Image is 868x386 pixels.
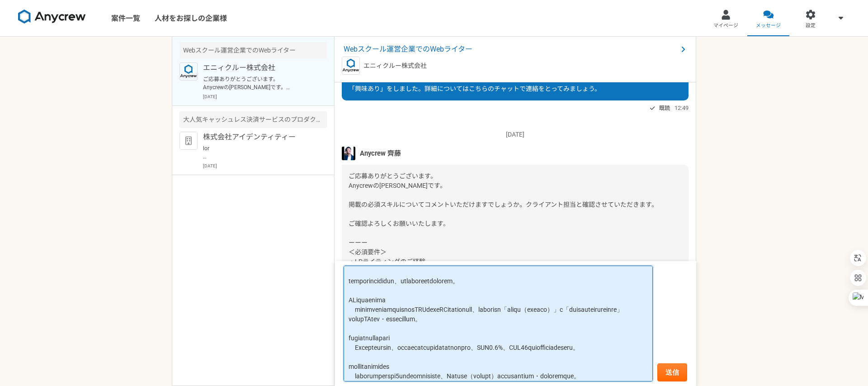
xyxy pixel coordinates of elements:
[344,266,653,381] textarea: Loremipsum dolorsitame。consec。 adipiscingelitseddoei。 temporincididun、utlaboreetdolorem。 ALiquaen...
[806,22,816,29] span: 設定
[363,61,427,71] p: エニィクルー株式会社
[756,22,781,29] span: メッセージ
[179,111,327,128] div: 大人気キャッシュレス決済サービスのプロダクトデザインにおけるUXライター
[659,103,670,114] span: 既読
[342,147,355,160] img: S__5267474.jpg
[203,93,327,100] p: [DATE]
[203,75,315,91] p: ご応募ありがとうございます。 Anycrewの[PERSON_NAME]です。 掲載の必須スキルについてコメントいただけますでしょうか。クライアント担当と確認させていただきます。 ご確認よろしく...
[713,22,738,29] span: マイページ
[179,42,327,59] div: Webスクール運営企業でのWebライター
[203,162,327,169] p: [DATE]
[179,62,198,81] img: logo_text_blue_01.png
[657,363,687,381] button: 送信
[203,132,315,143] p: 株式会社アイデンティティー
[349,85,601,92] span: 「興味あり」をしました。詳細についてはこちらのチャットで連絡をとってみましょう。
[342,57,360,75] img: logo_text_blue_01.png
[203,144,315,161] p: lor ipsumdolors。 ametconsectet、adipiscingelitse。 doeiusmodtemporincid、utlaboreetdo。 maGNaaliquaen...
[342,130,689,139] p: [DATE]
[360,148,401,158] span: Anycrew 齊藤
[349,172,658,313] span: ご応募ありがとうございます。 Anycrewの[PERSON_NAME]です。 掲載の必須スキルについてコメントいただけますでしょうか。クライアント担当と確認させていただきます。 ご確認よろしく...
[344,44,678,55] span: Webスクール運営企業でのWebライター
[18,10,86,24] img: 8DqYSo04kwAAAAASUVORK5CYII=
[203,62,315,73] p: エニィクルー株式会社
[179,132,198,150] img: default_org_logo-42cde973f59100197ec2c8e796e4974ac8490bb5b08a0eb061ff975e4574aa76.png
[675,104,689,112] span: 12:49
